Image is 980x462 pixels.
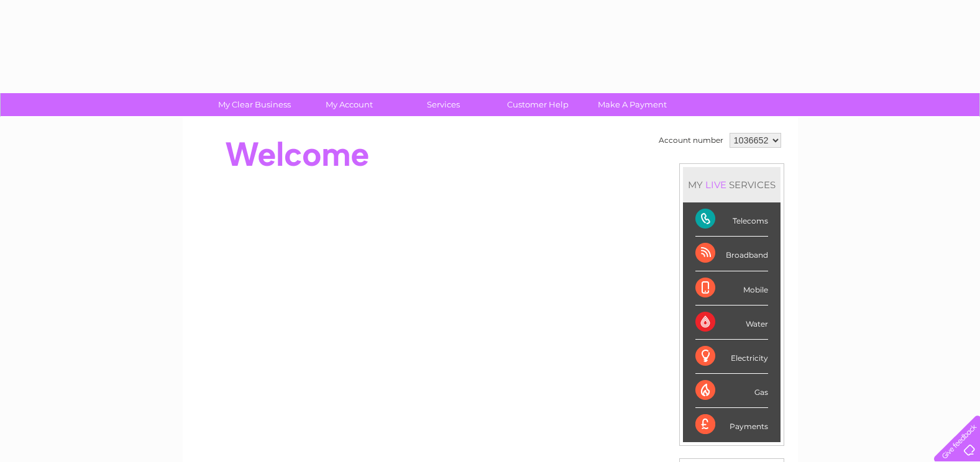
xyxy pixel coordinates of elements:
[487,93,589,116] a: Customer Help
[695,340,768,374] div: Electricity
[703,179,729,191] div: LIVE
[695,306,768,340] div: Water
[581,93,684,116] a: Make A Payment
[392,93,495,116] a: Services
[695,374,768,408] div: Gas
[695,271,768,306] div: Mobile
[203,93,306,116] a: My Clear Business
[298,93,400,116] a: My Account
[656,130,726,151] td: Account number
[695,408,768,442] div: Payments
[695,237,768,271] div: Broadband
[683,167,781,202] div: MY SERVICES
[695,202,768,237] div: Telecoms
